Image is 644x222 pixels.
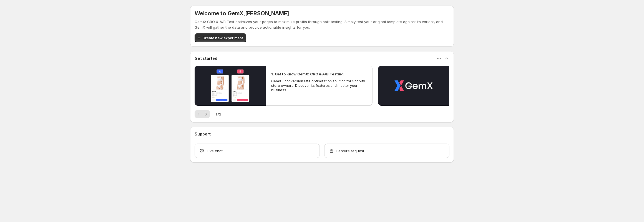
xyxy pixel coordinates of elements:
span: Feature request [336,148,364,154]
button: Play video [378,66,449,106]
button: Play video [195,66,266,106]
button: Next [202,110,210,118]
p: GemX: CRO & A/B Test optimizes your pages to maximize profits through split testing. Simply test ... [195,19,449,30]
span: , [PERSON_NAME] [243,10,289,17]
span: Live chat [207,148,223,154]
h3: Support [195,131,211,137]
h5: Welcome to GemX [195,10,289,17]
h3: Get started [195,56,217,61]
button: Create new experiment [195,33,246,42]
span: Create new experiment [202,35,243,41]
nav: Pagination [195,110,210,118]
span: 1 / 2 [215,111,221,117]
p: GemX - conversion rate optimization solution for Shopify store owners. Discover its features and ... [271,79,367,92]
h2: 1. Get to Know GemX: CRO & A/B Testing [271,71,344,77]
